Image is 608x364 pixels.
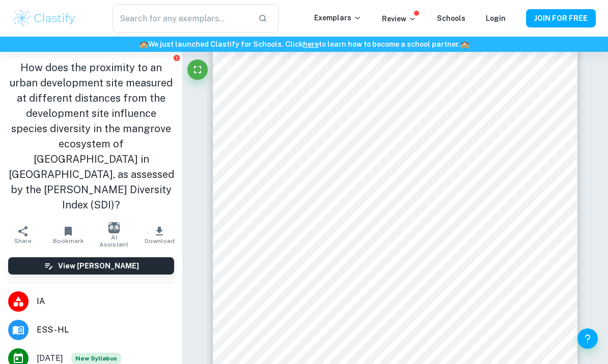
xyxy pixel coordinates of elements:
span: ESS - HL [37,324,174,336]
button: JOIN FOR FREE [526,9,596,27]
img: AI Assistant [108,222,120,233]
span: Download [145,237,175,245]
button: View [PERSON_NAME] [8,257,174,275]
span: Bookmark [53,237,84,245]
button: Help and Feedback [577,328,598,349]
span: AI Assistant [97,234,131,248]
button: Download [137,221,183,249]
h6: We just launched Clastify for Schools. Click to learn how to become a school partner. [2,39,606,50]
a: Schools [437,14,465,22]
span: 🏫 [460,40,469,48]
button: AI Assistant [91,221,137,249]
a: here [303,40,319,48]
img: Clastify logo [12,8,77,28]
button: Bookmark [46,221,92,249]
button: Fullscreen [187,59,208,80]
a: Login [486,14,506,22]
h6: View [PERSON_NAME] [58,260,139,271]
span: New Syllabus [71,353,121,364]
span: 🏫 [140,40,148,48]
span: IA [37,295,174,308]
div: Starting from the May 2026 session, the ESS IA requirements have changed. We created this exempla... [71,353,121,364]
button: Report issue [173,54,180,62]
span: Share [14,237,32,245]
input: Search for any exemplars... [113,4,250,33]
p: Review [382,13,417,24]
p: Exemplars [314,12,362,23]
h1: How does the proximity to an urban development site measured at different distances from the deve... [8,60,174,213]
